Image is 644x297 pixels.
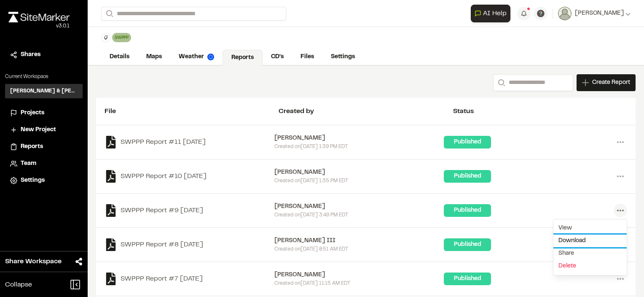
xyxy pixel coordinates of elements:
[292,49,322,65] a: Files
[444,204,491,217] div: Published
[8,22,70,30] div: Oh geez...please don't...
[105,204,274,217] a: SWPPP Report #9 [DATE]
[21,125,56,135] span: New Project
[322,49,363,65] a: Settings
[553,260,627,273] a: Delete
[471,5,514,22] div: Open AI Assistant
[575,9,624,18] span: [PERSON_NAME]
[274,211,444,219] div: Created on [DATE] 3:49 PM EDT
[21,176,45,185] span: Settings
[553,222,627,235] a: View
[274,270,444,280] div: [PERSON_NAME]
[223,50,263,66] a: Reports
[279,106,453,116] div: Created by
[10,87,78,95] h3: [PERSON_NAME] & [PERSON_NAME] Inc.
[444,273,491,285] div: Published
[170,49,223,65] a: Weather
[10,108,78,118] a: Projects
[444,238,491,251] div: Published
[592,78,630,87] span: Create Report
[558,7,572,20] img: User
[21,50,40,59] span: Shares
[101,7,116,21] button: Search
[112,33,131,42] div: SWPPP
[5,73,83,81] p: Current Workspace
[21,142,43,151] span: Reports
[5,280,32,290] span: Collapse
[101,33,110,42] button: Edit Tags
[10,125,78,135] a: New Project
[21,108,44,118] span: Projects
[138,49,170,65] a: Maps
[453,106,627,116] div: Status
[105,106,279,116] div: File
[274,177,444,185] div: Created on [DATE] 1:35 PM EDT
[483,8,507,19] span: AI Help
[553,247,627,260] div: Share
[274,134,444,143] div: [PERSON_NAME]
[21,159,36,168] span: Team
[105,170,274,183] a: SWPPP Report #10 [DATE]
[274,168,444,177] div: [PERSON_NAME]
[471,5,510,22] button: Open AI Assistant
[274,246,444,253] div: Created on [DATE] 8:51 AM EDT
[105,238,274,251] a: SWPPP Report #8 [DATE]
[105,273,274,285] a: SWPPP Report #7 [DATE]
[8,12,70,22] img: rebrand.png
[444,170,491,183] div: Published
[207,54,214,60] img: precipai.png
[105,136,274,148] a: SWPPP Report #11 [DATE]
[5,256,62,267] span: Share Workspace
[10,176,78,185] a: Settings
[274,143,444,151] div: Created on [DATE] 1:39 PM EDT
[558,7,631,20] button: [PERSON_NAME]
[263,49,292,65] a: CD's
[274,236,444,246] div: [PERSON_NAME] III
[553,235,627,247] a: Download
[444,136,491,148] div: Published
[10,142,78,151] a: Reports
[10,159,78,168] a: Team
[493,74,508,91] button: Search
[101,49,138,65] a: Details
[274,202,444,211] div: [PERSON_NAME]
[10,50,78,59] a: Shares
[274,280,444,287] div: Created on [DATE] 11:15 AM EDT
